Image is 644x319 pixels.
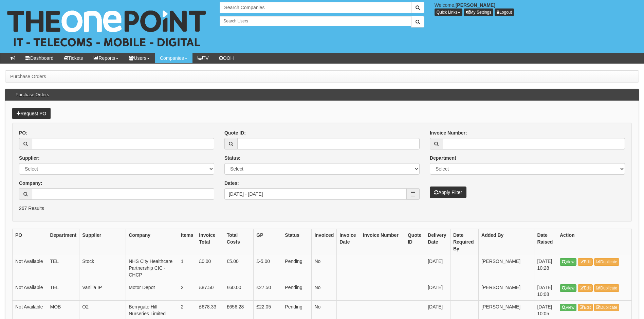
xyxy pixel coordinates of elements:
td: NHS City Healthcare Partnership CIC - CHCP [126,255,178,281]
a: Duplicate [594,284,619,292]
p: 267 Results [19,205,625,212]
th: PO [13,229,47,255]
td: [DATE] [425,281,450,301]
td: Motor Depot [126,281,178,301]
b: [PERSON_NAME] [456,2,495,8]
a: Edit [578,258,593,266]
button: Apply Filter [430,187,466,198]
td: No [312,281,337,301]
label: Dates: [224,180,239,187]
th: Invoice Total [196,229,224,255]
th: Date Raised [534,229,557,255]
th: Date Required By [450,229,478,255]
th: Invoice Number [360,229,405,255]
a: TV [192,53,214,63]
a: View [560,258,576,266]
td: No [312,255,337,281]
td: Not Available [13,255,47,281]
td: [DATE] 10:28 [534,255,557,281]
td: Pending [282,255,312,281]
td: [DATE] [425,255,450,281]
div: Welcome, [429,2,644,16]
a: Users [124,53,155,63]
label: Company: [19,180,42,187]
a: My Settings [464,8,494,16]
label: Quote ID: [224,129,246,136]
label: Department [430,155,456,161]
td: 1 [178,255,196,281]
a: Duplicate [594,258,619,266]
a: Reports [88,53,124,63]
td: Not Available [13,281,47,301]
td: £27.50 [254,281,282,301]
a: Edit [578,284,593,292]
td: £0.00 [196,255,224,281]
input: Search Users [220,16,411,26]
th: Items [178,229,196,255]
h3: Purchase Orders [12,89,52,101]
td: Vanilla IP [79,281,126,301]
a: Dashboard [20,53,59,63]
li: Purchase Orders [10,73,46,80]
td: [PERSON_NAME] [479,281,534,301]
td: £5.00 [224,255,254,281]
td: TEL [47,255,79,281]
a: OOH [214,53,239,63]
th: Supplier [79,229,126,255]
th: Company [126,229,178,255]
a: Request PO [12,108,51,119]
th: Invoice Date [337,229,360,255]
th: Status [282,229,312,255]
a: Logout [495,8,514,16]
input: Search Companies [220,2,411,13]
th: Added By [479,229,534,255]
a: View [560,284,576,292]
a: Tickets [59,53,88,63]
td: 2 [178,281,196,301]
a: Duplicate [594,304,619,311]
th: Invoiced [312,229,337,255]
th: Delivery Date [425,229,450,255]
a: Edit [578,304,593,311]
button: Quick Links [435,8,462,16]
td: Pending [282,281,312,301]
label: PO: [19,129,27,136]
td: [PERSON_NAME] [479,255,534,281]
td: £-5.00 [254,255,282,281]
td: Stock [79,255,126,281]
a: Companies [155,53,192,63]
td: £87.50 [196,281,224,301]
a: View [560,304,576,311]
th: Quote ID [405,229,425,255]
label: Invoice Number: [430,129,467,136]
th: Total Costs [224,229,254,255]
label: Supplier: [19,155,40,161]
td: [DATE] 10:08 [534,281,557,301]
td: TEL [47,281,79,301]
td: £60.00 [224,281,254,301]
label: Status: [224,155,240,161]
th: Action [557,229,632,255]
th: GP [254,229,282,255]
th: Department [47,229,79,255]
